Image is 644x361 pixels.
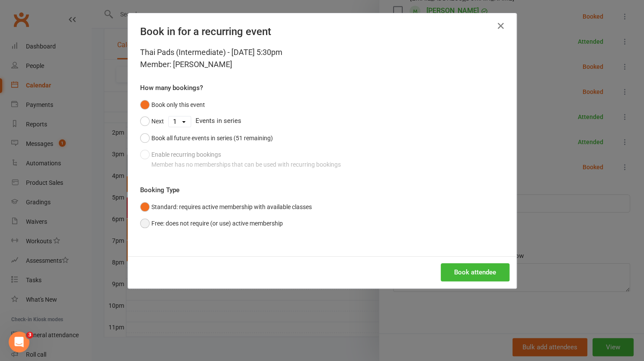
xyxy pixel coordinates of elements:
button: Close [494,19,508,33]
button: Book only this event [140,97,205,113]
label: Booking Type [140,185,179,195]
h4: Book in for a recurring event [140,26,504,38]
iframe: Intercom live chat [9,332,29,352]
label: How many bookings? [140,83,203,93]
button: Book attendee [441,263,509,281]
button: Free: does not require (or use) active membership [140,215,283,232]
div: Book all future events in series (51 remaining) [151,133,273,143]
div: Thai Pads (Intermediate) - [DATE] 5:30pm Member: [PERSON_NAME] [140,46,504,71]
span: 3 [26,332,33,338]
button: Book all future events in series (51 remaining) [140,130,273,146]
button: Standard: requires active membership with available classes [140,199,312,215]
div: Events in series [140,113,504,129]
button: Next [140,113,164,129]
